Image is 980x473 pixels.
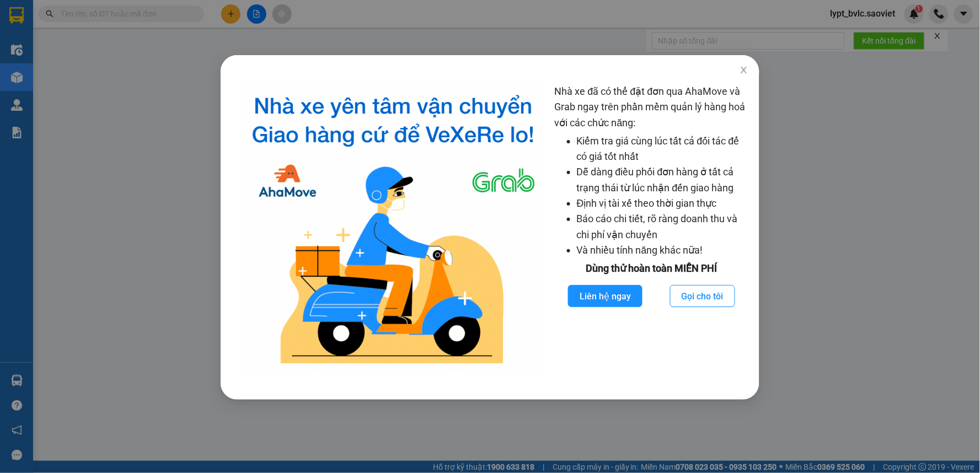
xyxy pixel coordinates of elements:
button: Liên hệ ngay [568,285,642,307]
li: Báo cáo chi tiết, rõ ràng doanh thu và chi phí vận chuyển [577,211,749,243]
span: Liên hệ ngay [580,289,631,303]
li: Dễ dàng điều phối đơn hàng ở tất cả trạng thái từ lúc nhận đến giao hàng [577,164,749,196]
div: Nhà xe đã có thể đặt đơn qua AhaMove và Grab ngay trên phần mềm quản lý hàng hoá với các chức năng: [555,84,749,372]
button: Gọi cho tôi [670,285,735,307]
span: close [740,66,748,74]
li: Định vị tài xế theo thời gian thực [577,196,749,211]
img: logo [240,84,546,372]
li: Và nhiều tính năng khác nữa! [577,243,749,258]
li: Kiểm tra giá cùng lúc tất cả đối tác để có giá tốt nhất [577,133,749,165]
div: Dùng thử hoàn toàn MIỄN PHÍ [555,261,749,276]
button: Close [729,55,759,86]
span: Gọi cho tôi [682,289,724,303]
